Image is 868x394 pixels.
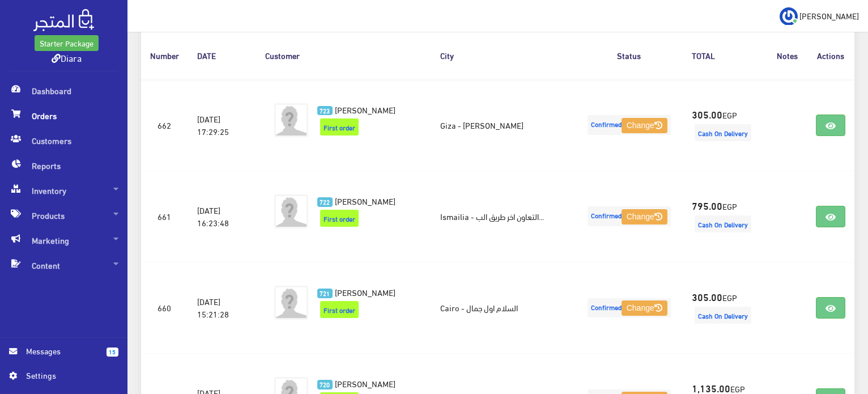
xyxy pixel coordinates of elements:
[683,262,768,353] td: EGP
[274,103,308,137] img: avatar.png
[335,284,395,300] span: [PERSON_NAME]
[576,32,683,79] th: Status
[188,32,256,79] th: DATE
[35,35,99,51] a: Starter Package
[320,210,359,227] span: First order
[683,171,768,262] td: EGP
[768,32,807,79] th: Notes
[141,171,188,262] td: 661
[317,377,413,389] a: 720 [PERSON_NAME]
[780,7,798,26] img: ...
[9,178,118,203] span: Inventory
[317,194,413,207] a: 722 [PERSON_NAME]
[317,106,333,116] span: 723
[692,107,722,121] strong: 305.00
[52,49,82,66] a: Diara
[622,118,667,134] button: Change
[9,228,118,253] span: Marketing
[9,153,118,178] span: Reports
[26,345,97,357] span: Messages
[141,79,188,171] td: 662
[588,115,671,135] span: Confirmed
[9,128,118,153] span: Customers
[695,124,751,141] span: Cash On Delivery
[107,348,118,357] span: 15
[9,369,118,387] a: Settings
[780,7,859,25] a: ... [PERSON_NAME]
[317,289,333,298] span: 721
[317,103,413,116] a: 723 [PERSON_NAME]
[683,79,768,171] td: EGP
[799,9,859,23] span: [PERSON_NAME]
[9,78,118,103] span: Dashboard
[9,103,118,128] span: Orders
[9,203,118,228] span: Products
[274,194,308,228] img: avatar.png
[141,32,188,79] th: Number
[320,301,359,318] span: First order
[588,206,671,226] span: Confirmed
[807,32,854,79] th: Actions
[692,198,722,213] strong: 795.00
[320,118,359,135] span: First order
[622,209,667,225] button: Change
[188,171,256,262] td: [DATE] 16:23:48
[188,79,256,171] td: [DATE] 17:29:25
[141,262,188,353] td: 660
[335,193,395,209] span: [PERSON_NAME]
[317,286,413,298] a: 721 [PERSON_NAME]
[317,380,333,389] span: 720
[431,79,576,171] td: Giza - [PERSON_NAME]
[33,9,94,31] img: .
[256,32,431,79] th: Customer
[335,375,395,391] span: [PERSON_NAME]
[9,345,118,369] a: 15 Messages
[622,300,667,316] button: Change
[692,289,722,304] strong: 305.00
[588,298,671,318] span: Confirmed
[317,197,333,207] span: 722
[431,32,576,79] th: City
[811,316,854,359] iframe: Drift Widget Chat Controller
[683,32,768,79] th: TOTAL
[695,307,751,324] span: Cash On Delivery
[695,215,751,232] span: Cash On Delivery
[431,262,576,353] td: Cairo - السلام اول جمال
[431,171,576,262] td: Ismailia - التعاون اخر طريق الب...
[335,101,395,117] span: [PERSON_NAME]
[274,286,308,320] img: avatar.png
[188,262,256,353] td: [DATE] 15:21:28
[26,369,109,382] span: Settings
[9,253,118,278] span: Content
